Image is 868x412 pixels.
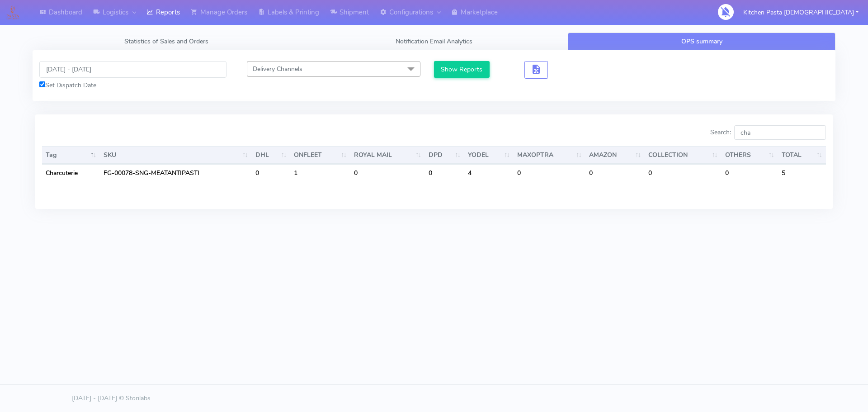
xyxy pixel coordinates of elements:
label: Search: [710,125,826,140]
th: Tag: activate to sort column descending [42,146,100,164]
th: COLLECTION : activate to sort column ascending [645,146,721,164]
td: Charcuterie [42,164,100,181]
span: OPS summary [681,37,722,46]
td: FG-00078-SNG-MEATANTIPASTI [100,164,252,181]
th: SKU: activate to sort column ascending [100,146,252,164]
td: 0 [252,164,290,181]
td: 5 [778,164,826,181]
th: YODEL : activate to sort column ascending [464,146,514,164]
ul: Tabs [33,33,835,50]
td: 0 [514,164,585,181]
button: Kitchen Pasta [DEMOGRAPHIC_DATA] [736,3,865,22]
td: 0 [722,164,778,181]
span: Statistics of Sales and Orders [124,37,208,46]
th: ONFLEET : activate to sort column ascending [290,146,350,164]
input: Search: [734,125,826,140]
th: ROYAL MAIL : activate to sort column ascending [350,146,425,164]
th: OTHERS : activate to sort column ascending [722,146,778,164]
th: DPD : activate to sort column ascending [425,146,464,164]
th: AMAZON : activate to sort column ascending [585,146,645,164]
td: 1 [290,164,350,181]
th: DHL : activate to sort column ascending [252,146,290,164]
td: 0 [350,164,425,181]
th: TOTAL : activate to sort column ascending [778,146,826,164]
button: Show Reports [434,61,490,78]
td: 4 [464,164,514,181]
td: 0 [425,164,464,181]
input: Pick the Daterange [39,61,226,78]
td: 0 [645,164,721,181]
div: Set Dispatch Date [39,81,226,90]
th: MAXOPTRA : activate to sort column ascending [514,146,585,164]
span: Notification Email Analytics [396,37,472,46]
td: 0 [585,164,645,181]
span: Delivery Channels [253,65,302,73]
